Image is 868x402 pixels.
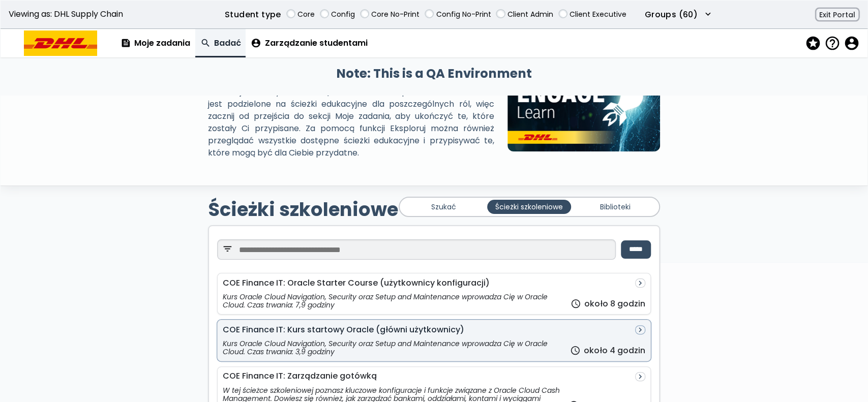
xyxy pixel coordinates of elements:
[371,9,420,20] label: Core No-Print
[570,346,581,356] span: schedule
[208,199,398,221] h1: Ścieżki szkoleniowe
[217,273,650,315] a: COE Finance IT: Oracle Starter Course (użytkownicy konfiguracji)navigate_nextKurs Oracle Cloud Na...
[571,299,581,309] span: schedule
[223,339,565,356] div: Kurs Oracle Cloud Navigation, Security oraz Setup and Maintenance wprowadza Cię w Oracle Cloud. C...
[223,372,377,381] div: COE Finance IT: Zarządzanie gotówką
[401,200,485,214] a: Szukać
[805,36,819,51] span: stars
[645,9,698,21] label: Groups (60)
[195,29,246,57] a: Badać
[636,279,645,287] span: navigate_next
[584,299,645,309] span: około 8 godzin
[636,373,645,381] span: navigate_next
[487,200,571,214] a: Ścieżki szkoleniowe
[843,36,857,51] button: Rachunek
[824,36,843,51] button: Pomoc
[208,61,494,164] div: [PERSON_NAME] korzystanie z Oracle dzięki naszym interaktywnym symulacjom. Masz dostęp zarówno do...
[222,244,233,254] span: filter_list
[297,9,315,20] label: Core
[225,9,281,21] label: Student type
[24,30,97,56] img: Logo
[246,29,372,57] a: account_circleZarządzanie studentami
[507,74,660,151] img: organization banner
[200,39,211,48] span: search
[570,9,626,20] label: Client Executive
[223,293,565,309] div: Kurs Oracle Cloud Navigation, Security oraz Setup and Maintenance wprowadza Cię w Oracle Cloud. C...
[115,29,195,57] a: Moje zadania
[584,346,645,356] span: około 4 godzin
[436,9,491,20] label: Config No-Print
[1,67,867,81] h3: Note: This is a QA Environment
[223,325,464,334] div: COE Finance IT: Kurs startowy Oracle (główni użytkownicy)
[636,326,645,334] span: navigate_next
[217,320,650,361] a: COE Finance IT: Kurs startowy Oracle (główni użytkownicy)navigate_nextKurs Oracle Cloud Navigatio...
[843,36,857,51] span: account
[703,10,713,19] span: expand_more
[331,9,355,20] label: Config
[115,29,862,57] nav: Łącza nawigacyjne
[645,9,713,21] button: Groups (60)expand_more
[507,9,553,20] label: Client Admin
[251,39,261,48] span: account_circle
[805,33,824,54] button: stars
[9,10,123,19] span: Viewing as: DHL Supply Chain
[824,36,838,51] span: help
[815,8,859,22] button: Exit Portal
[573,200,657,214] a: Biblioteki
[121,39,131,48] span: feed
[223,279,490,288] div: COE Finance IT: Oracle Starter Course (użytkownicy konfiguracji)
